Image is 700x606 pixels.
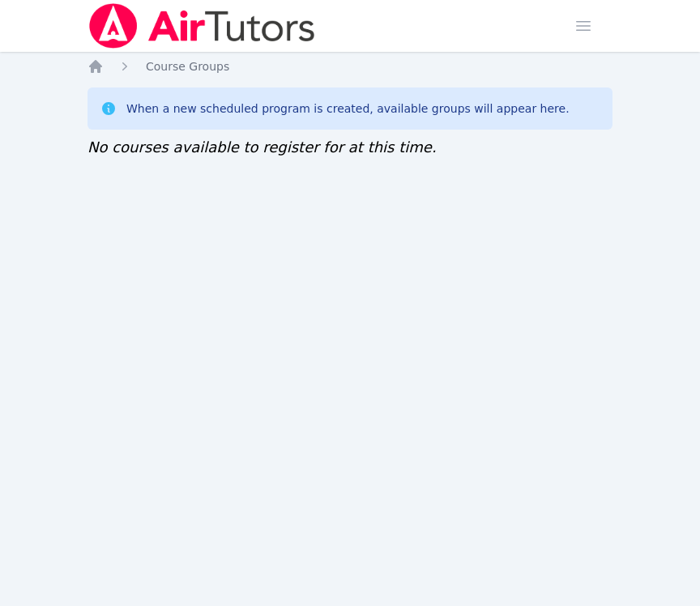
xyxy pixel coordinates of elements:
[87,58,612,75] nav: Breadcrumb
[87,139,437,156] span: No courses available to register for at this time.
[126,100,570,117] div: When a new scheduled program is created, available groups will appear here.
[146,60,229,73] span: Course Groups
[146,58,229,75] a: Course Groups
[87,3,317,49] img: Air Tutors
